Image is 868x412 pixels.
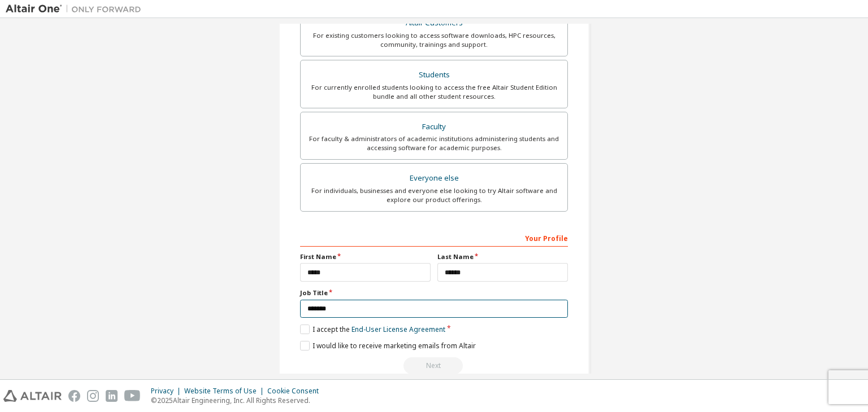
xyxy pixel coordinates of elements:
label: Job Title [300,288,568,297]
div: Faculty [307,119,561,135]
img: facebook.svg [68,390,80,402]
label: I accept the [300,325,445,334]
img: youtube.svg [124,390,141,402]
div: For individuals, businesses and everyone else looking to try Altair software and explore our prod... [307,186,561,204]
div: Website Terms of Use [184,387,267,396]
label: Last Name [437,252,568,261]
img: instagram.svg [87,390,99,402]
img: Altair One [6,3,147,15]
div: Privacy [151,387,184,396]
div: Students [307,67,561,83]
div: For currently enrolled students looking to access the free Altair Student Edition bundle and all ... [307,83,561,101]
img: altair_logo.svg [3,390,62,402]
div: Read and acccept EULA to continue [300,357,568,374]
label: I would like to receive marketing emails from Altair [300,341,476,350]
p: © 2025 Altair Engineering, Inc. All Rights Reserved. [151,396,325,405]
a: End-User License Agreement [351,325,445,334]
div: Your Profile [300,229,568,247]
div: Cookie Consent [267,387,325,396]
div: For existing customers looking to access software downloads, HPC resources, community, trainings ... [307,31,561,49]
label: First Name [300,252,431,261]
img: linkedin.svg [106,390,118,402]
div: Everyone else [307,170,561,186]
div: For faculty & administrators of academic institutions administering students and accessing softwa... [307,134,561,152]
